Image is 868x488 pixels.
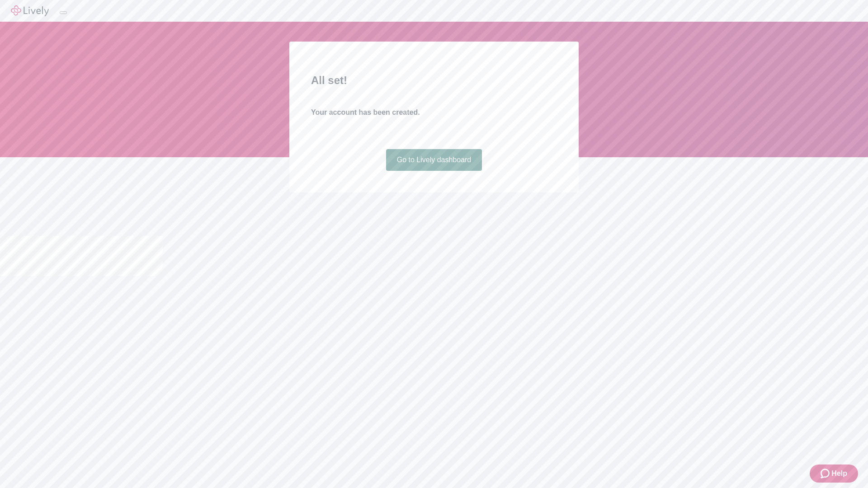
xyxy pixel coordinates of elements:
[821,468,831,479] svg: Zendesk support icon
[810,465,858,483] button: Zendesk support iconHelp
[11,5,49,16] img: Lively
[831,468,847,479] span: Help
[60,11,67,14] button: Log out
[311,107,557,118] h4: Your account has been created.
[386,149,482,171] a: Go to Lively dashboard
[311,72,557,89] h2: All set!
